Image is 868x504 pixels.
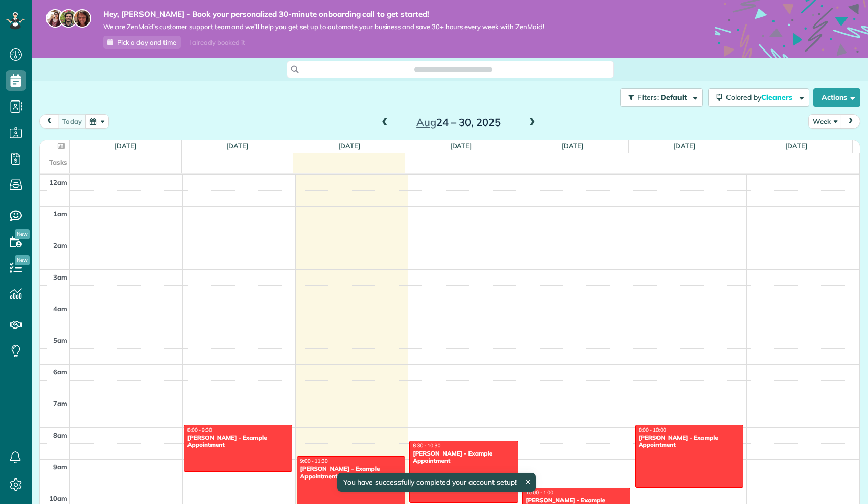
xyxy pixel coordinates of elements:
[49,158,67,166] span: Tasks
[46,9,64,28] img: maria-72a9807cf96188c08ef61303f053569d2e2a8a1cde33d635c8a3ac13582a053d.jpg
[673,142,695,150] a: [DATE]
[53,305,67,313] span: 4am
[808,114,842,128] button: Week
[53,463,67,471] span: 9am
[300,465,402,480] div: [PERSON_NAME] - Example Appointment
[53,399,67,408] span: 7am
[226,142,248,150] a: [DATE]
[337,473,535,492] div: You have successfully completed your account setup!
[183,36,251,49] div: I already booked it
[785,142,807,150] a: [DATE]
[637,93,659,102] span: Filters:
[661,93,688,102] span: Default
[53,336,67,344] span: 5am
[638,434,740,449] div: [PERSON_NAME] - Example Appointment
[561,142,583,150] a: [DATE]
[114,142,136,150] a: [DATE]
[841,114,860,128] button: next
[59,9,78,28] img: jorge-587dff0eeaa6aab1f244e6dc62b8924c3b6ad411094392a53c71c6c4a576187d.jpg
[761,93,794,102] span: Cleaners
[103,22,544,31] span: We are ZenMaid’s customer support team and we’ll help you get set up to automate your business an...
[425,64,482,74] span: Search ZenMaid…
[49,178,67,186] span: 12am
[58,114,86,128] button: today
[53,273,67,281] span: 3am
[53,241,67,249] span: 2am
[187,426,212,433] span: 8:00 - 9:30
[412,450,514,465] div: [PERSON_NAME] - Example Appointment
[187,434,289,449] div: [PERSON_NAME] - Example Appointment
[73,9,91,28] img: michelle-19f622bdf1676172e81f8f8fba1fb50e276960ebfe0243fe18214015130c80e4.jpg
[620,88,703,107] button: Filters: Default
[15,255,30,265] span: New
[615,88,703,107] a: Filters: Default
[53,210,67,218] span: 1am
[708,88,809,107] button: Colored byCleaners
[338,142,360,150] a: [DATE]
[450,142,472,150] a: [DATE]
[49,494,67,502] span: 10am
[300,458,328,464] span: 9:00 - 11:30
[103,9,544,19] strong: Hey, [PERSON_NAME] - Book your personalized 30-minute onboarding call to get started!
[53,431,67,439] span: 8am
[103,36,181,49] a: Pick a day and time
[394,117,522,128] h2: 24 – 30, 2025
[416,116,436,129] span: Aug
[726,93,796,102] span: Colored by
[15,229,30,239] span: New
[813,88,860,107] button: Actions
[639,426,666,433] span: 8:00 - 10:00
[39,114,59,128] button: prev
[53,368,67,376] span: 6am
[413,442,440,449] span: 8:30 - 10:30
[526,489,553,496] span: 10:00 - 1:00
[117,38,176,46] span: Pick a day and time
